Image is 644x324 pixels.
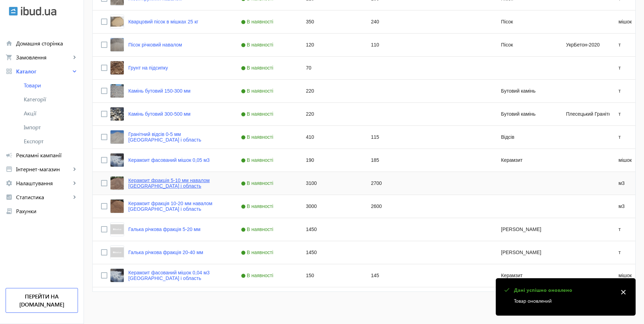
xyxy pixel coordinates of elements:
p: Товар оновлений [514,297,614,304]
span: В наявності [241,250,275,255]
a: Перейти на [DOMAIN_NAME] [6,288,78,313]
a: Гранітний відсів 0-5 мм [GEOGRAPHIC_DATA] і область [128,131,224,143]
div: 220 [298,80,363,102]
mat-icon: receipt_long [6,208,13,215]
a: Керамзит фасований мішок 0,04 м3 [GEOGRAPHIC_DATA] і область [128,270,224,281]
div: 2700 [363,172,428,195]
div: 240 [363,10,428,33]
div: Керамзит [493,264,558,287]
a: Кварцовий пісок в мішках 25 кг [128,19,198,24]
div: 3000 [298,195,363,218]
div: 1450 [298,218,363,241]
div: 190 [298,149,363,172]
div: УкрБетон-2020 [558,34,610,56]
span: В наявності [241,157,275,163]
div: 350 [298,10,363,33]
mat-icon: check [502,286,511,295]
span: В наявності [241,88,275,94]
div: Бутовий камінь [493,80,558,102]
div: Відсів [493,126,558,149]
mat-icon: campaign [6,152,13,159]
div: 185 [363,149,428,172]
img: ibud.svg [9,7,18,16]
a: Керамзит фракція 5-10 мм навалом [GEOGRAPHIC_DATA] і область [128,178,224,189]
span: Рекламні кампанії [16,152,78,159]
span: Імпорт [24,124,78,131]
span: Налаштування [16,180,71,187]
div: 115 [363,126,428,149]
img: ibud_text.svg [21,7,56,16]
a: Пісок річковий навалом [128,42,182,48]
span: Рахунки [16,208,78,215]
div: 2600 [363,195,428,218]
span: В наявності [241,273,275,278]
div: 145 [363,264,428,287]
mat-icon: keyboard_arrow_right [71,54,78,61]
a: Галька річкова фракція 5-20 мм [128,226,200,232]
mat-icon: keyboard_arrow_right [71,68,78,75]
a: Камінь бутовий 300-500 мм [128,111,191,117]
div: Керамзит [493,149,558,172]
span: В наявності [241,226,275,232]
mat-icon: settings [6,180,13,187]
div: 1450 [298,241,363,264]
span: В наявності [241,42,275,48]
div: Плесецький Гранітний Карєр [558,103,610,125]
a: Камінь бутовий 150-300 мм [128,88,191,94]
div: [PERSON_NAME] [493,241,558,264]
div: 410 [298,126,363,149]
mat-icon: storefront [6,166,13,173]
div: [PERSON_NAME] [493,218,558,241]
mat-icon: close [618,287,629,297]
span: В наявності [241,134,275,140]
span: В наявності [241,180,275,186]
span: Акції [24,110,78,117]
mat-icon: keyboard_arrow_right [71,180,78,187]
span: Замовлення [16,54,71,61]
p: Дані успішно оновлено [514,287,614,294]
span: Експорт [24,138,78,145]
div: Пісок [493,34,558,56]
span: Товари [24,82,78,89]
a: Грунт на підсипку [128,65,168,71]
mat-icon: analytics [6,194,13,201]
div: Пісок [493,10,558,33]
div: 220 [298,103,363,125]
span: Інтернет-магазин [16,166,71,173]
a: Керамзит фракція 10-20 мм навалом [GEOGRAPHIC_DATA] і область [128,201,224,212]
mat-icon: shopping_cart [6,54,13,61]
span: Статистика [16,194,71,201]
mat-icon: keyboard_arrow_right [71,166,78,173]
span: Каталог [16,68,71,75]
span: Домашня сторінка [16,40,78,47]
mat-icon: keyboard_arrow_right [71,194,78,201]
div: 110 [363,34,428,56]
span: В наявності [241,65,275,71]
a: Керамзит фасований мішок 0,05 м3 [128,157,209,163]
div: 120 [298,34,363,56]
mat-icon: grid_view [6,68,13,75]
mat-icon: home [6,40,13,47]
div: 150 [298,264,363,287]
span: В наявності [241,203,275,209]
span: В наявності [241,19,275,24]
span: Категорії [24,96,78,103]
span: В наявності [241,111,275,117]
div: Бутовий камінь [493,103,558,125]
div: 3100 [298,172,363,195]
div: 70 [298,57,363,79]
a: Галька річкова фракція 20-40 мм [128,250,203,255]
